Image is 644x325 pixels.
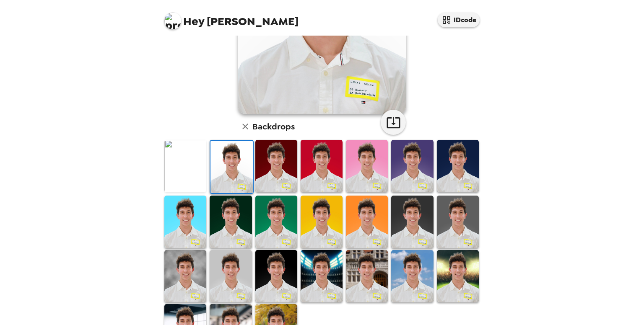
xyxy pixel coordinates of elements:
span: Hey [183,14,204,29]
img: Original [164,140,206,192]
img: profile pic [164,13,181,29]
span: [PERSON_NAME] [164,8,299,27]
h6: Backdrops [252,120,295,133]
button: IDcode [438,13,480,27]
